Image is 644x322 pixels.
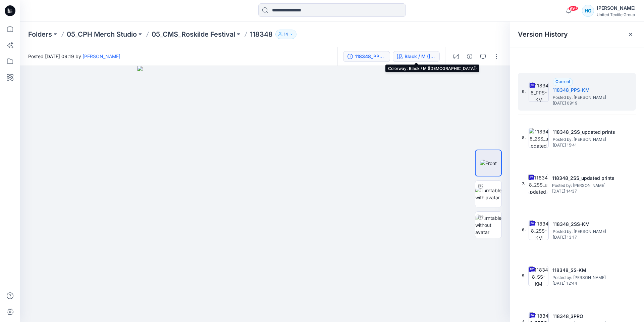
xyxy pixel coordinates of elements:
button: Close [628,32,633,37]
span: [DATE] 14:37 [552,189,619,194]
p: 14 [284,31,288,38]
img: Turntable with avatar [475,187,501,201]
img: Front [480,160,497,167]
span: [DATE] 13:17 [553,235,620,240]
span: Posted by: Lise Stougaard [552,182,619,189]
div: [PERSON_NAME] [597,4,636,12]
img: Turntable without avatar [475,214,501,236]
h5: 118348_2SS-KM [553,220,620,228]
button: 118348_PPS-KM [343,51,390,62]
div: HG [582,5,594,17]
span: 7. [522,181,525,187]
span: Posted by: Lise Stougaard [553,136,620,143]
span: 99+ [568,6,578,11]
span: 5. [522,273,526,279]
h5: 118348_3PRO [553,312,620,320]
span: [DATE] 12:44 [552,281,620,286]
img: 118348_SS-KM [528,266,548,286]
span: 6. [522,227,526,233]
span: Posted by: Kristina Mekseniene [553,228,620,235]
h5: 118348_2SS_updated prints [552,174,619,182]
img: 118348_PPS-KM [529,82,549,102]
h5: 118348_2SS_updated prints [553,128,620,136]
span: Version History [518,30,568,38]
a: 05_CMS_Roskilde Festival [152,30,235,39]
div: Black / M (Female) [405,53,435,60]
button: 14 [275,30,297,39]
span: Posted by: Kristina Mekseniene [552,274,620,281]
span: 9. [522,89,526,95]
div: United Textile Group [597,12,636,17]
a: Folders [28,30,52,39]
button: Details [464,51,475,62]
img: eyJhbGciOiJIUzI1NiIsImtpZCI6IjAiLCJzbHQiOiJzZXMiLCJ0eXAiOiJKV1QifQ.eyJkYXRhIjp7InR5cGUiOiJzdG9yYW... [137,66,393,322]
span: Posted [DATE] 09:19 by [28,53,120,60]
div: 118348_PPS-KM [355,53,386,60]
img: 118348_2SS-KM [529,220,549,240]
span: [DATE] 15:41 [553,143,620,148]
span: Current [555,79,570,84]
a: [PERSON_NAME] [83,53,120,59]
a: 05_CPH Merch Studio [67,30,137,39]
span: Posted by: Kristina Mekseniene [553,94,620,101]
h5: 118348_PPS-KM [553,86,620,94]
h5: 118348_SS-KM [552,266,620,274]
span: [DATE] 09:19 [553,101,620,106]
span: 8. [522,135,526,141]
button: Black / M ([DEMOGRAPHIC_DATA]) [393,51,440,62]
img: 118348_2SS_updated prints [528,174,548,194]
p: 118348 [250,30,273,39]
img: 118348_2SS_updated prints [529,128,549,148]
